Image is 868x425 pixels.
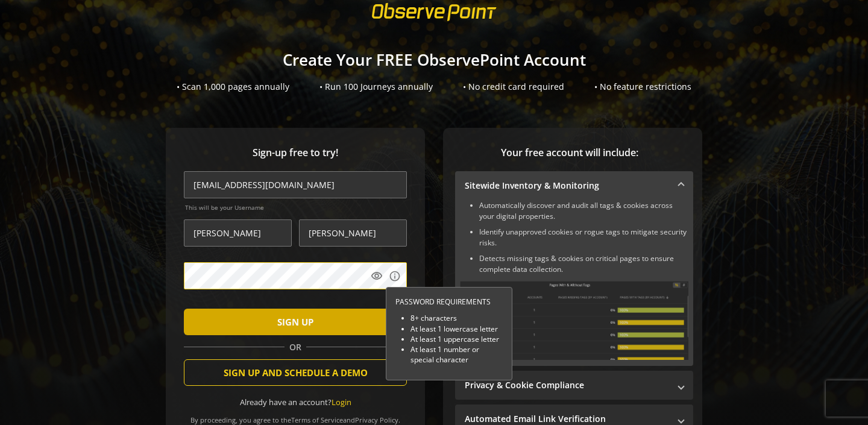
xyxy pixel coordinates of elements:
mat-expansion-panel-header: Sitewide Inventory & Monitoring [455,171,693,200]
li: At least 1 uppercase letter [410,334,503,344]
li: 8+ characters [410,313,503,323]
span: OR [285,341,306,353]
li: Automatically discover and audit all tags & cookies across your digital properties. [479,200,688,222]
input: Email Address (name@work-email.com) * [184,171,407,198]
a: Login [332,397,351,408]
mat-panel-title: Automated Email Link Verification [465,413,669,425]
span: This will be your Username [185,203,407,212]
li: Identify unapproved cookies or rogue tags to mitigate security risks. [479,227,688,248]
span: Your free account will include: [455,146,684,160]
div: • No feature restrictions [594,81,691,93]
div: By proceeding, you agree to the and . [184,408,407,424]
span: Sign-up free to try! [184,146,407,160]
input: First Name * [184,219,292,247]
span: SIGN UP AND SCHEDULE A DEMO [224,362,368,383]
span: SIGN UP [277,311,313,333]
div: • Scan 1,000 pages annually [177,81,289,93]
input: Last Name * [299,219,407,247]
li: Detects missing tags & cookies on critical pages to ensure complete data collection. [479,253,688,275]
div: • Run 100 Journeys annually [319,81,433,93]
li: At least 1 lowercase letter [410,324,503,334]
li: At least 1 number or special character [410,344,503,365]
mat-panel-title: Privacy & Cookie Compliance [465,379,669,391]
div: PASSWORD REQUIREMENTS [395,297,503,307]
a: Terms of Service [291,415,343,424]
mat-icon: visibility [371,270,383,282]
button: SIGN UP AND SCHEDULE A DEMO [184,359,407,386]
button: SIGN UP [184,309,407,335]
mat-icon: info [389,270,401,282]
mat-panel-title: Sitewide Inventory & Monitoring [465,180,669,192]
mat-expansion-panel-header: Privacy & Cookie Compliance [455,371,693,400]
div: Already have an account? [184,397,407,408]
div: • No credit card required [463,81,564,93]
div: Sitewide Inventory & Monitoring [455,200,693,366]
img: Sitewide Inventory & Monitoring [460,281,688,360]
a: Privacy Policy [355,415,398,424]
